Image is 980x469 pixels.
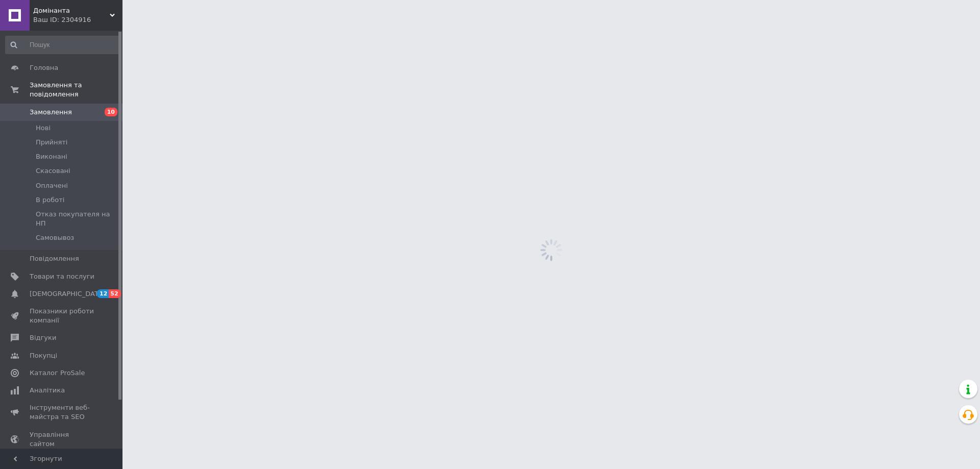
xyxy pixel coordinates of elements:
[105,108,117,116] span: 10
[36,233,74,242] span: Самовывоз
[33,15,122,24] div: Ваш ID: 2304916
[5,36,120,54] input: Пошук
[36,195,64,205] span: В роботі
[33,6,110,15] span: Домінанта
[30,403,94,422] span: Інструменти веб-майстра та SEO
[30,108,72,117] span: Замовлення
[30,351,57,360] span: Покупці
[36,166,70,176] span: Скасовані
[30,81,122,99] span: Замовлення та повідомлення
[30,289,105,299] span: [DEMOGRAPHIC_DATA]
[30,333,56,342] span: Відгуки
[537,236,565,264] img: spinner_grey-bg-hcd09dd2d8f1a785e3413b09b97f8118e7.gif
[36,210,119,228] span: Отказ покупателя на НП
[109,289,120,298] span: 52
[30,254,79,263] span: Повідомлення
[30,386,65,395] span: Аналітика
[36,152,67,161] span: Виконані
[36,138,67,147] span: Прийняті
[30,307,94,325] span: Показники роботи компанії
[30,63,58,72] span: Головна
[36,181,68,190] span: Оплачені
[30,272,94,281] span: Товари та послуги
[97,289,109,298] span: 12
[30,368,85,378] span: Каталог ProSale
[36,124,51,133] span: Нові
[30,430,94,449] span: Управління сайтом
